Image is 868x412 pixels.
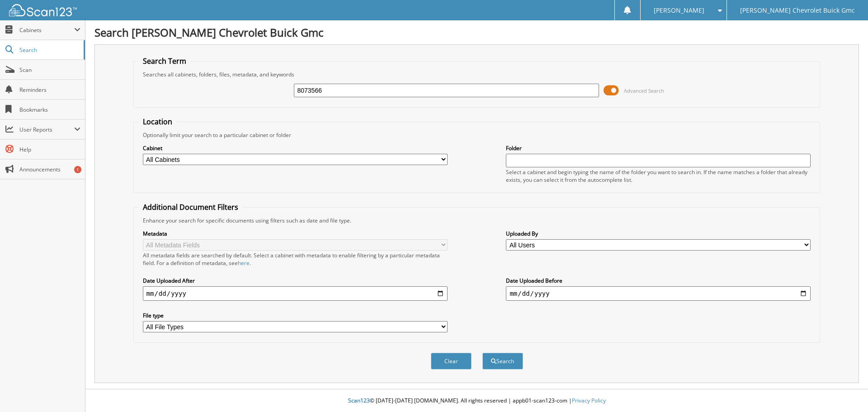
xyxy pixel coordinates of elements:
[138,117,177,127] legend: Location
[740,8,855,13] span: [PERSON_NAME] Chevrolet Buick Gmc
[19,86,80,94] span: Reminders
[74,166,81,173] div: 1
[19,26,74,34] span: Cabinets
[138,217,816,224] div: Enhance your search for specific documents using filters such as date and file type.
[138,202,243,212] legend: Additional Document Filters
[506,144,811,152] label: Folder
[138,56,191,66] legend: Search Term
[348,397,370,404] span: Scan123
[654,8,704,13] span: [PERSON_NAME]
[19,166,80,173] span: Announcements
[572,397,606,404] a: Privacy Policy
[94,25,859,40] h1: Search [PERSON_NAME] Chevrolet Buick Gmc
[9,4,77,16] img: scan123-logo-white.svg
[143,230,448,237] label: Metadata
[19,106,80,114] span: Bookmarks
[143,251,448,267] div: All metadata fields are searched by default. Select a cabinet with metadata to enable filtering b...
[19,126,74,133] span: User Reports
[624,87,664,94] span: Advanced Search
[143,312,448,319] label: File type
[506,168,811,184] div: Select a cabinet and begin typing the name of the folder you want to search in. If the name match...
[19,66,80,74] span: Scan
[85,390,868,412] div: © [DATE]-[DATE] [DOMAIN_NAME]. All rights reserved | appb01-scan123-com |
[506,277,811,284] label: Date Uploaded Before
[138,71,816,78] div: Searches all cabinets, folders, files, metadata, and keywords
[143,286,448,301] input: start
[143,144,448,152] label: Cabinet
[482,353,523,369] button: Search
[506,230,811,237] label: Uploaded By
[506,286,811,301] input: end
[19,146,80,153] span: Help
[238,259,250,267] a: here
[143,277,448,284] label: Date Uploaded After
[431,353,472,369] button: Clear
[138,131,816,139] div: Optionally limit your search to a particular cabinet or folder
[19,46,79,54] span: Search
